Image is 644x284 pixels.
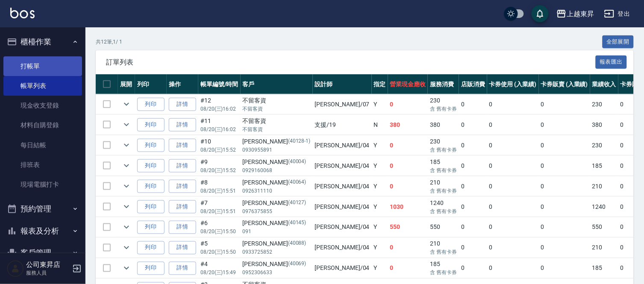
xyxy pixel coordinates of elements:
[198,115,241,135] td: #11
[372,74,388,94] th: 指定
[3,198,82,220] button: 預約管理
[596,56,627,69] button: 報表匯出
[26,269,70,277] p: 服務人員
[590,238,618,258] td: 210
[459,217,487,237] td: 0
[137,241,165,255] button: 列印
[243,146,311,154] p: 0930955891
[167,74,198,94] th: 操作
[120,98,133,111] button: expand row
[459,94,487,114] td: 0
[120,200,133,213] button: expand row
[487,74,539,94] th: 卡券使用 (入業績)
[539,176,591,196] td: 0
[487,197,539,217] td: 0
[120,221,133,234] button: expand row
[313,156,372,176] td: [PERSON_NAME] /04
[388,258,428,278] td: 0
[388,74,428,94] th: 營業現金應收
[3,96,82,115] a: 現金收支登錄
[539,74,591,94] th: 卡券販賣 (入業績)
[137,139,165,152] button: 列印
[169,180,196,193] a: 詳情
[243,96,311,105] div: 不留客資
[200,228,238,236] p: 08/20 (三) 15:50
[372,238,388,258] td: Y
[106,58,596,67] span: 訂單列表
[313,74,372,94] th: 設計師
[26,261,70,269] h5: 公司東昇店
[200,146,238,154] p: 08/20 (三) 15:52
[532,5,549,22] button: save
[388,197,428,217] td: 1030
[487,258,539,278] td: 0
[243,137,311,146] div: [PERSON_NAME]
[590,258,618,278] td: 185
[430,146,457,154] p: 含 舊有卡券
[313,238,372,258] td: [PERSON_NAME] /04
[198,238,241,258] td: #5
[120,118,133,131] button: expand row
[200,126,238,133] p: 08/20 (三) 16:02
[539,238,591,258] td: 0
[200,167,238,174] p: 08/20 (三) 15:52
[428,74,459,94] th: 服務消費
[169,139,196,152] a: 詳情
[198,74,241,94] th: 帳單編號/時間
[288,260,306,269] p: (40069)
[3,76,82,96] a: 帳單列表
[372,217,388,237] td: Y
[313,94,372,114] td: [PERSON_NAME] /07
[200,249,238,256] p: 08/20 (三) 15:50
[243,240,311,249] div: [PERSON_NAME]
[3,155,82,175] a: 排班表
[487,176,539,196] td: 0
[372,197,388,217] td: Y
[243,249,311,256] p: 0933725852
[243,208,311,215] p: 0976375855
[3,242,82,264] button: 客戶管理
[3,31,82,53] button: 櫃檯作業
[135,74,167,94] th: 列印
[241,74,313,94] th: 客戶
[313,135,372,155] td: [PERSON_NAME] /04
[388,176,428,196] td: 0
[288,240,306,249] p: (40088)
[3,56,82,76] a: 打帳單
[430,208,457,215] p: 含 舊有卡券
[539,94,591,114] td: 0
[539,258,591,278] td: 0
[372,94,388,114] td: Y
[388,94,428,114] td: 0
[120,262,133,275] button: expand row
[198,94,241,114] td: #12
[428,156,459,176] td: 185
[198,217,241,237] td: #6
[137,159,165,173] button: 列印
[96,38,122,46] p: 共 12 筆, 1 / 1
[137,221,165,234] button: 列印
[459,238,487,258] td: 0
[487,217,539,237] td: 0
[372,176,388,196] td: Y
[487,115,539,135] td: 0
[590,94,618,114] td: 230
[243,199,311,208] div: [PERSON_NAME]
[430,167,457,174] p: 含 舊有卡券
[118,74,135,94] th: 展開
[459,115,487,135] td: 0
[120,241,133,254] button: expand row
[313,258,372,278] td: [PERSON_NAME] /04
[169,262,196,275] a: 詳情
[200,208,238,215] p: 08/20 (三) 15:51
[313,176,372,196] td: [PERSON_NAME] /04
[372,258,388,278] td: Y
[590,217,618,237] td: 550
[372,115,388,135] td: N
[137,98,165,111] button: 列印
[539,135,591,155] td: 0
[200,187,238,195] p: 08/20 (三) 15:51
[243,219,311,228] div: [PERSON_NAME]
[313,197,372,217] td: [PERSON_NAME] /04
[428,115,459,135] td: 380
